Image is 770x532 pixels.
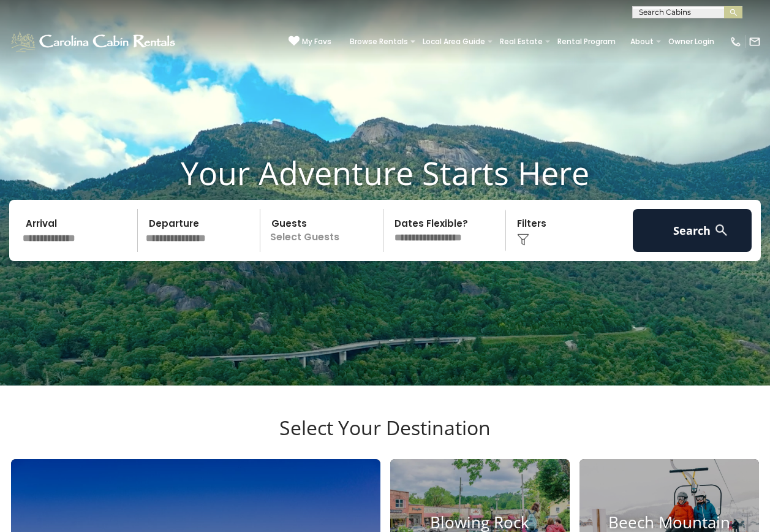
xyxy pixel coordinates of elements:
[662,33,720,50] a: Owner Login
[749,36,761,48] img: mail-regular-white.png
[344,33,414,50] a: Browse Rentals
[624,33,660,50] a: About
[9,154,761,192] h1: Your Adventure Starts Here
[302,36,331,47] span: My Favs
[714,222,729,238] img: search-regular-white.png
[633,209,752,252] button: Search
[264,209,383,252] p: Select Guests
[730,36,742,48] img: phone-regular-white.png
[494,33,549,50] a: Real Estate
[9,416,761,459] h3: Select Your Destination
[417,33,491,50] a: Local Area Guide
[551,33,622,50] a: Rental Program
[517,234,529,246] img: filter--v1.png
[289,36,331,48] a: My Favs
[9,29,179,54] img: White-1-1-2.png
